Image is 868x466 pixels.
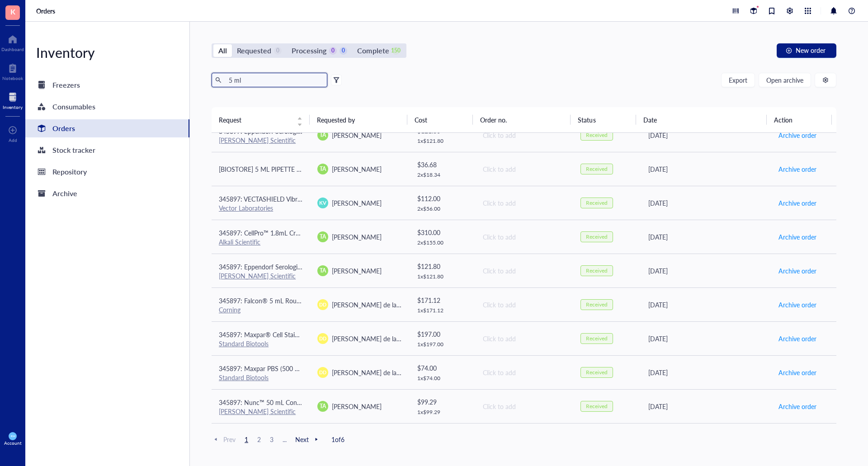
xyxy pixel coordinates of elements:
[219,115,292,125] span: Request
[332,368,448,377] span: [PERSON_NAME] de la [PERSON_NAME]
[52,100,95,113] div: Consumables
[212,107,310,132] th: Request
[417,329,468,339] div: $ 197.00
[52,79,80,91] div: Freezers
[219,165,371,174] span: [BIOSTORE] 5 ML PIPETTE PAPER PEEL CASE OF 200
[475,186,573,220] td: Click to add
[759,73,811,87] button: Open archive
[778,266,816,276] span: Archive order
[320,165,326,173] span: TA
[237,44,271,57] div: Requested
[320,199,326,207] span: KV
[25,141,189,159] a: Stock tracker
[475,287,573,321] td: Click to add
[767,107,832,132] th: Action
[52,122,75,135] div: Orders
[778,264,817,278] button: Archive order
[483,266,566,276] div: Click to add
[241,435,252,443] span: 1
[332,165,382,174] span: [PERSON_NAME]
[332,266,382,275] span: [PERSON_NAME]
[586,369,608,376] div: Received
[417,409,468,416] div: 1 x $ 99.29
[2,61,23,81] a: Notebook
[766,76,803,84] span: Open archive
[473,107,571,132] th: Order no.
[212,43,406,58] div: segmented control
[778,331,817,346] button: Archive order
[219,330,352,339] span: 345897: Maxpar® Cell Staining Buffer—500 mL
[648,266,764,276] div: [DATE]
[219,262,672,271] span: 345897: Eppendorf Serological Pipets, sterile, free of detectable pyrogens, DNA, RNase and DNase....
[218,44,227,57] div: All
[586,335,608,342] div: Received
[648,334,764,344] div: [DATE]
[25,98,189,116] a: Consumables
[319,369,326,376] span: DD
[219,364,303,373] span: 345897: Maxpar PBS (500 ml)
[417,239,468,246] div: 2 x $ 155.00
[52,144,95,156] div: Stock tracker
[778,196,817,210] button: Archive order
[332,232,382,241] span: [PERSON_NAME]
[1,32,24,52] a: Dashboard
[483,198,566,208] div: Click to add
[274,47,282,55] div: 0
[778,162,817,176] button: Archive order
[219,398,440,407] span: 345897: Nunc™ 50 mL Conical Polypropylene Centrifuge Tubes, Sterile, Racked
[219,296,510,305] span: 345897: Falcon® 5 mL Round Bottom Polystyrene Test Tube, without Cap, Sterile, 125/Pack, 1000/Case
[266,435,277,443] span: 3
[10,434,15,438] span: KW
[475,355,573,389] td: Click to add
[796,47,826,54] span: New order
[475,220,573,254] td: Click to add
[586,267,608,274] div: Received
[721,73,755,87] button: Export
[320,131,326,139] span: TA
[219,127,672,136] span: 345897: Eppendorf Serological Pipets, sterile, free of detectable pyrogens, DNA, RNase and DNase....
[586,403,608,410] div: Received
[320,402,326,410] span: TA
[417,375,468,382] div: 1 x $ 74.00
[279,435,290,443] span: ...
[331,435,344,443] span: 1 of 6
[648,401,764,411] div: [DATE]
[483,300,566,310] div: Click to add
[778,130,816,140] span: Archive order
[332,131,382,140] span: [PERSON_NAME]
[778,164,816,174] span: Archive order
[392,47,400,55] div: 150
[648,232,764,242] div: [DATE]
[475,152,573,186] td: Click to add
[483,130,566,140] div: Click to add
[2,75,23,81] div: Notebook
[1,47,24,52] div: Dashboard
[292,44,326,57] div: Processing
[636,107,767,132] th: Date
[417,193,468,203] div: $ 112.00
[3,90,23,110] a: Inventory
[219,339,269,348] a: Standard Biotools
[417,137,468,145] div: 1 x $ 121.80
[417,295,468,305] div: $ 171.12
[417,160,468,169] div: $ 36.68
[475,254,573,287] td: Click to add
[340,47,347,55] div: 0
[729,76,747,84] span: Export
[25,43,189,61] div: Inventory
[225,73,324,87] input: Find orders in table
[483,164,566,174] div: Click to add
[586,132,608,139] div: Received
[254,435,264,443] span: 2
[52,187,77,200] div: Archive
[417,341,468,348] div: 1 x $ 197.00
[219,271,296,280] a: [PERSON_NAME] Scientific
[648,300,764,310] div: [DATE]
[778,334,816,344] span: Archive order
[778,300,816,310] span: Archive order
[483,334,566,344] div: Click to add
[778,367,816,377] span: Archive order
[3,104,23,110] div: Inventory
[212,435,236,443] span: Prev
[417,227,468,237] div: $ 310.00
